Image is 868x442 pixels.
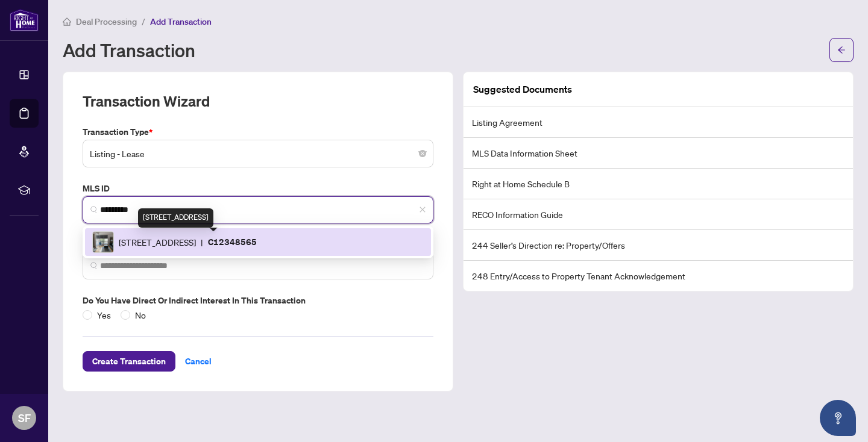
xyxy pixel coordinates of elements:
span: Create Transaction [92,352,166,371]
span: Cancel [185,352,212,371]
li: RECO Information Guide [464,199,853,230]
span: Add Transaction [150,16,212,27]
span: Listing - Lease [90,142,426,165]
li: Listing Agreement [464,107,853,138]
li: 244 Seller’s Direction re: Property/Offers [464,230,853,261]
label: Transaction Type [83,125,433,139]
span: Deal Processing [76,16,137,27]
span: close [419,206,426,213]
span: SF [18,409,31,426]
button: Open asap [820,400,856,436]
h1: Add Transaction [63,40,195,60]
label: MLS ID [83,182,433,195]
article: Suggested Documents [473,82,572,97]
li: Right at Home Schedule B [464,169,853,199]
button: Cancel [175,351,221,372]
span: home [63,17,71,26]
img: search_icon [90,206,98,213]
li: / [142,14,145,28]
h2: Transaction Wizard [83,92,210,111]
li: 248 Entry/Access to Property Tenant Acknowledgement [464,261,853,291]
button: Create Transaction [83,351,175,372]
li: MLS Data Information Sheet [464,138,853,169]
div: [STREET_ADDRESS] [138,208,213,228]
img: logo [10,9,39,31]
label: Do you have direct or indirect interest in this transaction [83,294,433,307]
span: arrow-left [837,46,846,54]
span: Yes [92,308,116,322]
p: C12348565 [208,235,257,249]
span: [STREET_ADDRESS] [119,235,196,249]
img: search_icon [90,262,98,269]
span: close-circle [419,150,426,157]
img: IMG-C12348565_1.jpg [93,232,113,252]
span: | [201,235,203,249]
span: No [130,308,151,322]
